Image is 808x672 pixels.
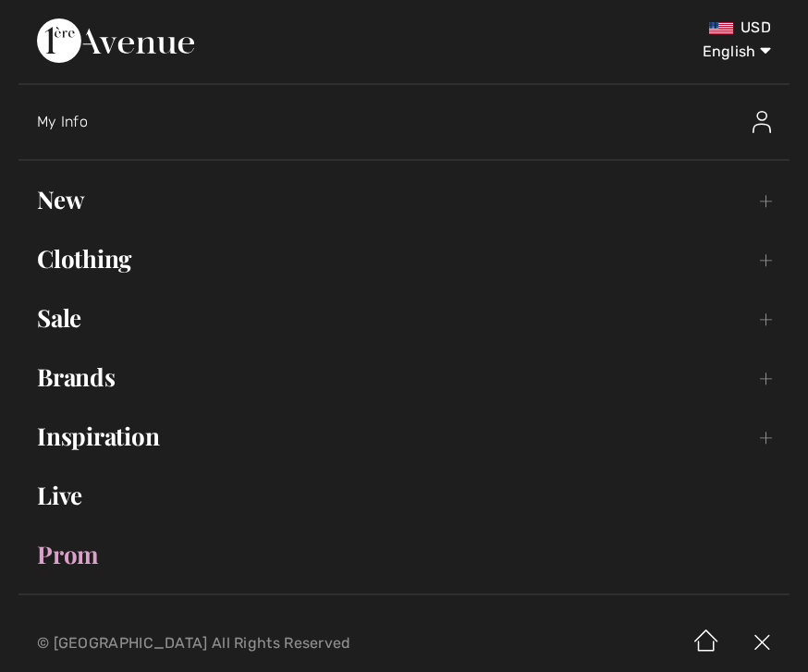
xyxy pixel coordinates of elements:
a: Live [18,475,790,516]
a: Prom [18,534,790,575]
span: My Info [37,113,88,130]
a: Clothing [18,238,790,279]
a: My InfoMy Info [37,92,790,152]
img: My Info [753,111,771,133]
div: USD [476,18,771,37]
a: Inspiration [18,416,790,457]
img: Home [679,615,734,672]
a: New [18,179,790,220]
a: Brands [18,357,790,397]
p: © [GEOGRAPHIC_DATA] All Rights Reserved [37,637,476,650]
img: 1ère Avenue [37,18,194,63]
a: Sale [18,298,790,338]
img: X [734,615,790,672]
